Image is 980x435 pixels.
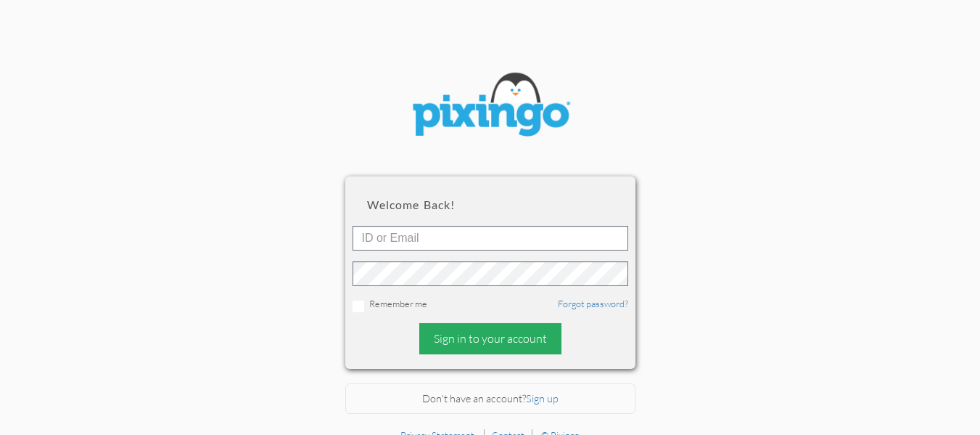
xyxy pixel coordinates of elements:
[353,226,628,251] input: ID or Email
[419,323,561,354] div: Sign in to your account
[526,392,559,404] a: Sign up
[367,198,614,211] h2: Welcome back!
[353,297,628,312] div: Remember me
[558,298,628,309] a: Forgot password?
[403,65,577,147] img: pixingo logo
[979,434,980,435] iframe: Chat
[345,383,635,415] div: Don't have an account?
